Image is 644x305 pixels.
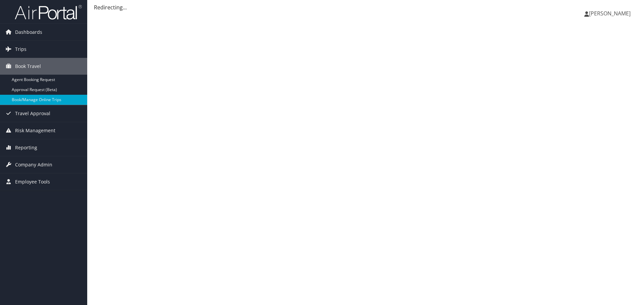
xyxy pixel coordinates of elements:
[15,58,41,75] span: Book Travel
[589,10,631,17] span: [PERSON_NAME]
[15,122,55,139] span: Risk Management
[94,3,637,11] div: Redirecting...
[584,3,637,23] a: [PERSON_NAME]
[15,105,50,122] span: Travel Approval
[15,139,37,156] span: Reporting
[15,41,26,58] span: Trips
[15,24,42,41] span: Dashboards
[15,156,52,173] span: Company Admin
[15,173,50,190] span: Employee Tools
[15,4,82,20] img: airportal-logo.png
